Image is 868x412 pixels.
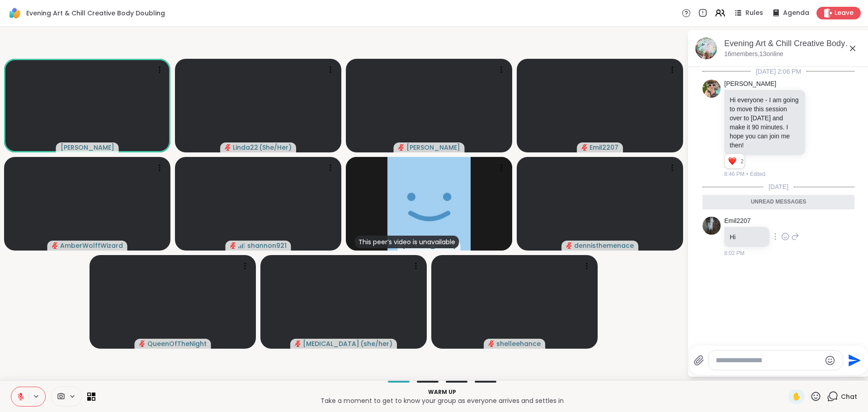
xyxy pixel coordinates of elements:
[695,38,717,59] img: Evening Art & Chill Creative Body Doubling , Oct 09
[295,341,301,347] span: audio-muted
[716,356,821,365] textarea: Type your message
[730,232,764,242] p: Hi
[233,143,258,152] span: Linda22
[60,241,123,250] span: AmberWolffWizard
[724,170,745,178] span: 8:46 PM
[724,217,750,226] a: Emil2207
[101,396,783,405] p: Take a moment to get to know your group as everyone arrives and settles in
[741,157,745,166] span: 2
[843,350,863,370] button: Send
[101,388,783,396] p: Warm up
[387,157,471,251] img: Lorena
[724,38,862,49] div: Evening Art & Chill Creative Body Doubling , [DATE]
[247,241,287,250] span: shannon921
[750,67,807,76] span: [DATE] 2:06 PM
[727,157,737,165] button: Reactions: love
[725,154,741,168] div: Reaction list
[496,339,541,348] span: shelleehance
[783,9,809,18] span: Agenda
[746,170,748,178] span: •
[259,143,292,152] span: ( She/Her )
[61,143,114,152] span: [PERSON_NAME]
[792,391,801,402] span: ✋
[225,144,231,151] span: audio-muted
[139,341,146,347] span: audio-muted
[841,392,857,401] span: Chat
[730,95,800,150] p: Hi everyone - I am going to move this session over to [DATE] and make it 90 minutes. I hope you c...
[406,143,460,152] span: [PERSON_NAME]
[230,242,236,249] span: audio-muted
[703,217,721,235] img: https://sharewell-space-live.sfo3.digitaloceanspaces.com/user-generated/533e235e-f4e9-42f3-ab5a-1...
[703,80,721,98] img: https://sharewell-space-live.sfo3.digitaloceanspaces.com/user-generated/3bf5b473-6236-4210-9da2-3...
[745,9,763,18] span: Rules
[398,144,405,151] span: audio-muted
[724,50,783,59] p: 16 members, 13 online
[488,341,495,347] span: audio-muted
[147,339,207,348] span: QueenOfTheNight
[360,339,392,348] span: ( she/her )
[355,236,459,248] div: This peer’s video is unavailable
[724,249,745,257] span: 8:02 PM
[590,143,618,152] span: Emil2207
[835,9,854,18] span: Leave
[566,242,572,249] span: audio-muted
[7,5,23,21] img: ShareWell Logomark
[703,195,854,209] div: Unread messages
[763,182,794,191] span: [DATE]
[825,355,835,366] button: Emoji picker
[52,242,58,249] span: audio-muted
[26,9,165,18] span: Evening Art & Chill Creative Body Doubling
[574,241,634,250] span: dennisthemenace
[724,80,776,89] a: [PERSON_NAME]
[750,170,765,178] span: Edited
[303,339,359,348] span: [MEDICAL_DATA]
[581,144,588,151] span: audio-muted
